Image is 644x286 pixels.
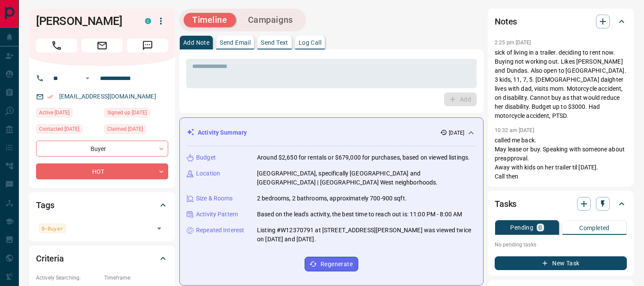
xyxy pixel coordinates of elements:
[495,194,627,214] div: Tasks
[495,197,517,211] h2: Tasks
[36,141,168,157] div: Buyer
[495,136,627,181] p: called me back. May lease or buy. Speaking with someone about preapproval. Away with kids on her ...
[305,257,358,271] button: Regenerate
[104,124,168,136] div: Wed Aug 20 2025
[257,153,470,162] p: Around $2,650 for rentals or $679,000 for purchases, based on viewed listings.
[183,40,209,46] p: Add Note
[107,108,147,117] span: Signed up [DATE]
[184,13,236,27] button: Timeline
[36,252,64,265] h2: Criteria
[196,169,220,178] p: Location
[495,127,534,133] p: 10:32 am [DATE]
[104,274,168,282] p: Timeframe:
[104,108,168,120] div: Wed Aug 20 2025
[59,93,156,100] a: [EMAIL_ADDRESS][DOMAIN_NAME]
[82,39,123,52] span: Email
[36,108,100,120] div: Wed Sep 03 2025
[153,222,165,234] button: Open
[198,128,247,137] p: Activity Summary
[36,198,54,212] h2: Tags
[187,125,476,141] div: Activity Summary[DATE]
[495,48,627,120] p: sick of living in a trailer. deciding to rent now. Buying not working out. Likes [PERSON_NAME] an...
[42,224,63,233] span: B-Buyer
[257,226,476,244] p: Listing #W12370791 at [STREET_ADDRESS][PERSON_NAME] was viewed twice on [DATE] and [DATE].
[257,210,462,219] p: Based on the lead's activity, the best time to reach out is: 11:00 PM - 8:00 AM
[579,225,610,231] p: Completed
[220,40,251,46] p: Send Email
[239,13,302,27] button: Campaigns
[261,40,288,46] p: Send Text
[449,129,464,137] p: [DATE]
[36,274,100,282] p: Actively Searching:
[36,163,168,179] div: HOT
[495,256,627,270] button: New Task
[196,153,216,162] p: Budget
[36,39,77,52] span: Call
[39,108,70,117] span: Active [DATE]
[495,40,531,46] p: 2:25 pm [DATE]
[36,195,168,215] div: Tags
[107,125,143,133] span: Claimed [DATE]
[82,73,93,83] button: Open
[39,125,79,133] span: Contacted [DATE]
[495,11,627,32] div: Notes
[127,39,168,52] span: Message
[196,210,238,219] p: Activity Pattern
[510,224,533,231] p: Pending
[196,226,244,235] p: Repeated Interest
[495,238,627,251] p: No pending tasks
[495,15,517,28] h2: Notes
[145,18,151,24] div: condos.ca
[36,124,100,136] div: Thu Sep 11 2025
[196,194,233,203] p: Size & Rooms
[257,169,476,187] p: [GEOGRAPHIC_DATA], specifically [GEOGRAPHIC_DATA] and [GEOGRAPHIC_DATA] | [GEOGRAPHIC_DATA] West ...
[36,14,132,28] h1: [PERSON_NAME]
[257,194,407,203] p: 2 bedrooms, 2 bathrooms, approximately 700-900 sqft.
[36,248,168,269] div: Criteria
[47,94,53,100] svg: Email Verified
[299,40,321,46] p: Log Call
[538,224,542,231] p: 0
